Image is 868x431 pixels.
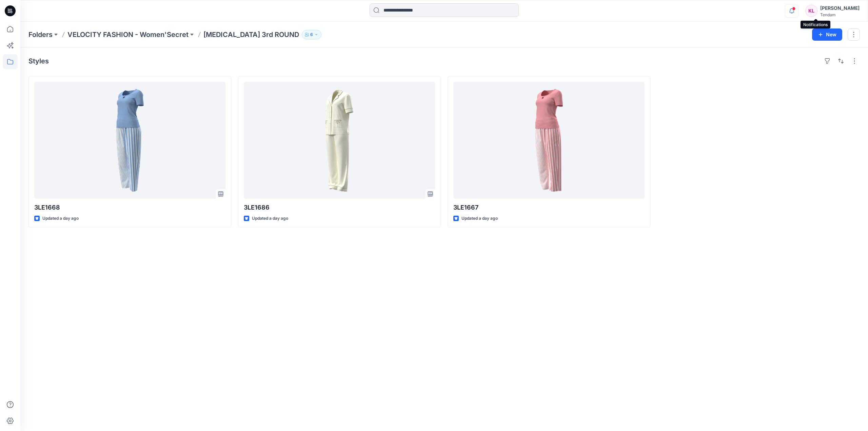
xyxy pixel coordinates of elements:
[28,30,53,39] a: Folders
[812,28,842,41] button: New
[34,203,225,212] p: 3LE1668
[461,215,498,222] p: Updated a day ago
[42,215,79,222] p: Updated a day ago
[252,215,288,222] p: Updated a day ago
[34,82,225,199] a: 3LE1668
[453,203,645,212] p: 3LE1667
[302,30,321,39] button: 6
[453,82,645,199] a: 3LE1667
[805,5,817,17] div: KL
[820,12,860,17] div: Tendam
[244,203,435,212] p: 3LE1686
[310,31,313,38] p: 6
[67,30,189,39] a: VELOCITY FASHION - Women'Secret
[28,57,49,65] h4: Styles
[244,82,435,199] a: 3LE1686
[203,30,299,39] p: [MEDICAL_DATA] 3rd ROUND
[820,4,860,12] div: [PERSON_NAME]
